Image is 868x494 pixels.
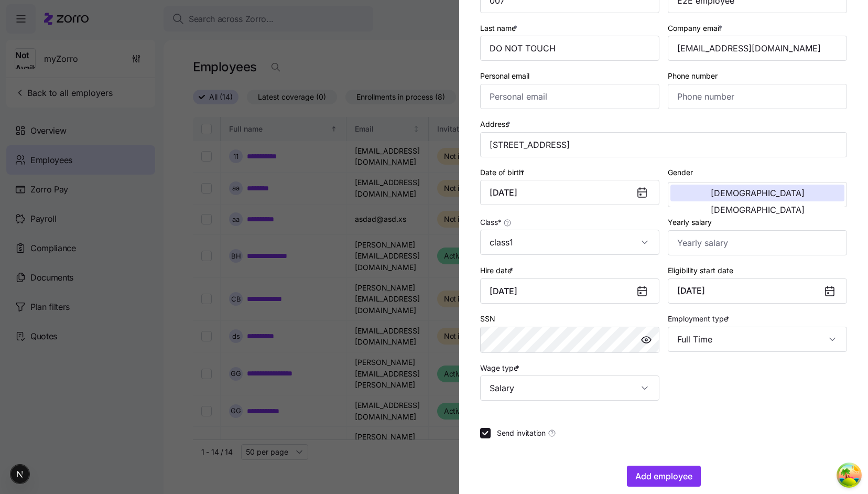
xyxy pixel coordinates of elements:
input: MM/DD/YYYY [480,180,659,205]
span: [DEMOGRAPHIC_DATA] [711,206,805,214]
button: Add employee [627,466,701,487]
input: MM/DD/YYYY [480,278,659,304]
label: Eligibility start date [668,265,733,276]
input: Phone number [668,84,847,109]
label: Employment type [668,313,732,325]
label: Address [480,119,513,130]
label: Personal email [480,70,529,82]
label: Phone number [668,70,718,82]
span: [DEMOGRAPHIC_DATA] [711,189,805,197]
label: Last name [480,23,519,34]
input: Address [480,132,847,157]
input: Company email [668,36,847,61]
label: Yearly salary [668,217,712,228]
input: Last name [480,36,659,61]
span: Class * [480,217,501,228]
button: Open Tanstack query devtools [839,465,860,486]
input: Select employment type [668,327,847,352]
label: Date of birth [480,167,527,178]
label: SSN [480,313,495,325]
span: Add employee [635,470,692,482]
input: Yearly salary [668,230,847,255]
label: Company email [668,23,724,34]
span: Send invitation [497,428,546,438]
input: Class [480,230,659,255]
input: Personal email [480,84,659,109]
label: Hire date [480,265,515,276]
label: Gender [668,167,693,178]
input: Select wage type [480,375,659,401]
button: [DATE] [668,278,847,304]
label: Wage type [480,362,522,374]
